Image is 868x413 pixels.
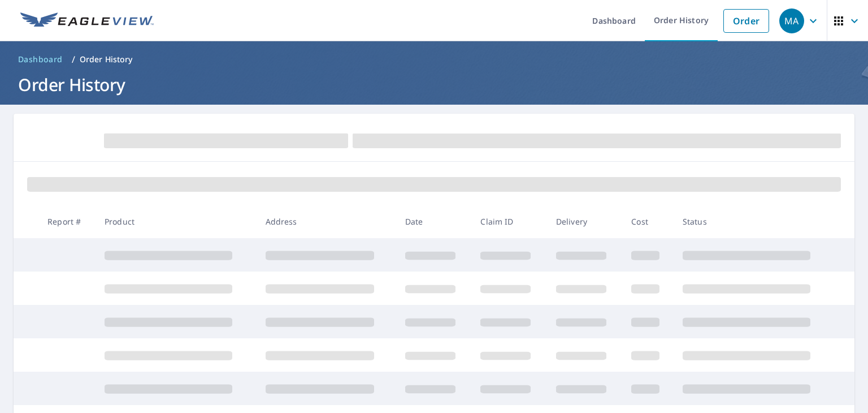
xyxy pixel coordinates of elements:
[14,50,67,68] a: Dashboard
[14,73,854,96] h1: Order History
[38,205,96,238] th: Report #
[257,205,396,238] th: Address
[20,12,154,29] img: EV Logo
[72,53,75,66] li: /
[779,8,804,33] div: MA
[674,205,835,238] th: Status
[723,9,769,33] a: Order
[14,50,854,68] nav: breadcrumb
[547,205,622,238] th: Delivery
[622,205,674,238] th: Cost
[471,205,546,238] th: Claim ID
[80,54,133,65] p: Order History
[396,205,471,238] th: Date
[18,54,63,65] span: Dashboard
[96,205,257,238] th: Product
